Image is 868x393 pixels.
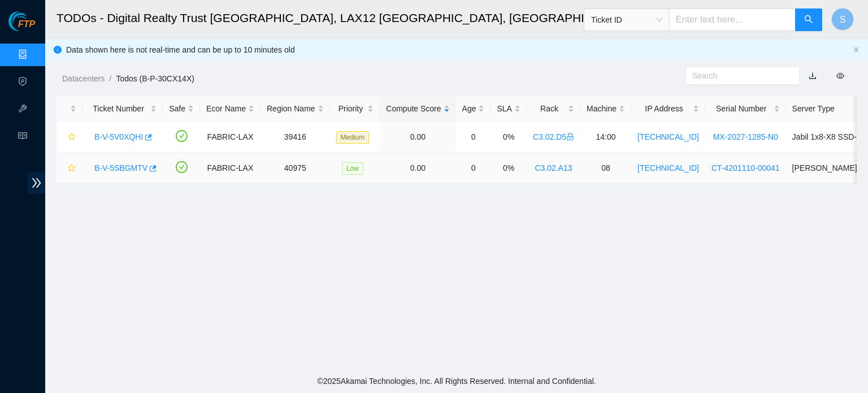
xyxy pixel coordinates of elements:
span: eye [836,72,844,80]
td: FABRIC-LAX [200,122,261,153]
button: star [63,159,76,177]
td: 39416 [261,122,330,153]
span: check-circle [176,161,188,173]
span: Ticket ID [591,11,662,28]
a: MX-2027-1285-N0 [713,132,778,141]
td: 0% [491,153,526,184]
a: [TECHNICAL_ID] [637,163,699,172]
span: close [853,46,860,53]
td: FABRIC-LAX [200,153,261,184]
td: 0 [456,122,491,153]
a: download [809,71,817,80]
span: Medium [336,131,370,144]
footer: © 2025 Akamai Technologies, Inc. All Rights Reserved. Internal and Confidential. [45,369,868,393]
td: 0.00 [380,122,455,153]
a: Todos (B-P-30CX14X) [116,74,194,83]
span: search [804,15,813,25]
td: 0 [456,153,491,184]
span: check-circle [176,130,188,142]
a: C3.02.A13 [535,163,572,172]
span: read [18,126,27,149]
input: Enter text here... [669,8,796,31]
a: CT-4201110-00041 [711,163,780,172]
td: 0% [491,122,526,153]
span: Low [342,162,363,175]
span: star [68,164,76,173]
span: lock [566,133,574,141]
td: 40975 [261,153,330,184]
button: star [63,128,76,146]
span: / [109,74,111,83]
a: B-V-5V0XQHI [94,132,143,141]
span: S [840,12,846,27]
td: 14:00 [580,122,631,153]
span: double-right [28,172,45,193]
a: Datacenters [62,74,105,83]
a: [TECHNICAL_ID] [637,132,699,141]
button: search [795,8,822,31]
a: C3.02.D5lock [533,132,574,141]
input: Search [692,70,784,82]
img: Akamai Technologies [8,11,57,31]
button: download [800,67,825,85]
button: close [853,46,860,54]
a: Akamai TechnologiesFTP [8,20,35,35]
a: B-V-5SBGMTV [94,163,147,172]
span: FTP [18,19,35,30]
button: S [831,8,854,31]
td: 0.00 [380,153,455,184]
td: 08 [580,153,631,184]
span: star [68,133,76,142]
